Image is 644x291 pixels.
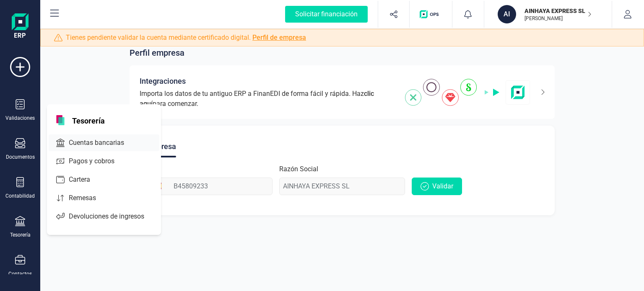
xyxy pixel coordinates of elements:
[275,1,378,28] button: Solicitar financiación
[140,75,186,87] span: Integraciones
[285,6,368,23] div: Solicitar financiación
[252,33,306,41] a: Perfil de empresa
[140,89,395,109] span: Importa los datos de tu antiguo ERP a FinanEDI de forma fácil y rápida. Haz para comenzar.
[494,1,602,28] button: AIAINHAYA EXPRESS SL[PERSON_NAME]
[10,232,31,238] div: Tesorería
[65,138,139,148] span: Cuentas bancarias
[5,193,35,199] div: Contabilidad
[415,1,447,28] button: Logo de OPS
[8,270,32,277] div: Contactos
[12,13,29,40] img: Logo Finanedi
[432,181,453,191] span: Validar
[65,156,130,166] span: Pagos y cobros
[279,164,318,174] label: Razón Social
[67,115,110,125] span: Tesorería
[498,5,516,23] div: AI
[525,7,592,15] p: AINHAYA EXPRESS SL
[405,79,530,106] img: integrations-img
[6,154,35,160] div: Documentos
[66,33,306,43] span: Tienes pendiente validar la cuenta mediante certificado digital.
[525,15,592,22] p: [PERSON_NAME]
[146,136,176,157] div: Empresa
[130,47,184,59] span: Perfil empresa
[65,211,159,221] span: Devoluciones de ingresos
[65,175,105,185] span: Cartera
[420,10,442,18] img: Logo de OPS
[5,115,35,121] div: Validaciones
[412,178,462,195] button: Validar
[65,193,111,203] span: Remesas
